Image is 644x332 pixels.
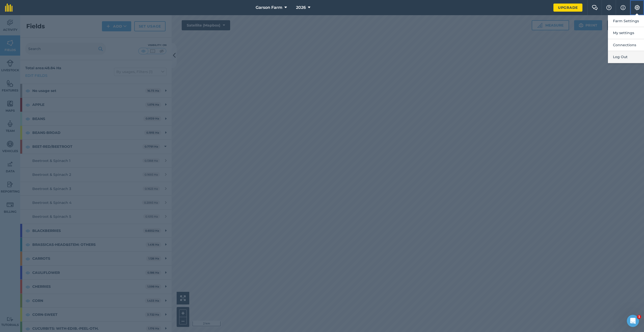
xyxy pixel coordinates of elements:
[627,315,639,327] iframe: Intercom live chat
[637,315,641,319] span: 1
[5,4,13,12] img: fieldmargin Logo
[592,5,598,10] img: Two speech bubbles overlapping with the left bubble in the forefront
[608,39,644,51] button: Connections
[634,5,640,10] img: A cog icon
[608,27,644,39] button: My settings
[606,5,612,10] img: A question mark icon
[621,5,626,11] img: svg+xml;base64,PHN2ZyB4bWxucz0iaHR0cDovL3d3dy53My5vcmcvMjAwMC9zdmciIHdpZHRoPSIxNyIgaGVpZ2h0PSIxNy...
[608,15,644,27] button: Farm Settings
[256,5,282,11] span: Garson Farm
[608,51,644,63] button: Log Out
[296,5,306,11] span: 2026
[553,4,582,12] a: Upgrade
